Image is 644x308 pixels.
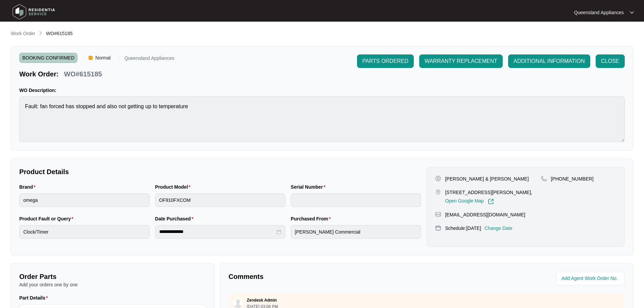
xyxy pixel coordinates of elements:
[291,225,421,239] input: Purchased From
[38,30,43,36] img: chevron-right
[601,57,619,65] span: CLOSE
[93,53,113,63] span: Normal
[514,57,585,65] span: ADDITIONAL INFORMATION
[419,54,503,68] button: WARRANTY REPLACEMENT
[551,175,594,182] p: [PHONE_NUMBER]
[19,167,421,176] p: Product Details
[89,56,93,60] img: Vercel Logo
[19,281,206,288] p: Add your orders one by one
[445,189,532,196] p: [STREET_ADDRESS][PERSON_NAME],
[445,211,525,218] p: [EMAIL_ADDRESS][DOMAIN_NAME]
[291,184,328,190] label: Serial Number
[229,272,422,281] p: Comments
[425,57,497,65] span: WARRANTY REPLACEMENT
[10,2,57,22] img: residentia service logo
[19,294,51,301] label: Part Details
[541,175,547,182] img: map-pin
[233,298,243,308] img: user.svg
[124,56,174,63] p: Queensland Appliances
[435,211,441,217] img: map-pin
[291,193,421,207] input: Serial Number
[362,57,408,65] span: PARTS ORDERED
[508,54,590,68] button: ADDITIONAL INFORMATION
[155,193,286,207] input: Product Model
[11,30,35,37] p: Work Order
[357,54,414,68] button: PARTS ORDERED
[247,298,277,303] p: Zendesk Admin
[484,225,512,232] p: Change Date
[435,175,441,182] img: user-pin
[19,215,76,222] label: Product Fault or Query
[562,275,621,283] input: Add Agent Work Order No.
[19,69,58,79] p: Work Order:
[19,96,625,142] textarea: Fault: fan forced has stopped and also not getting up to temperature
[9,30,37,38] a: Work Order
[435,225,441,231] img: map-pin
[488,198,494,205] img: Link-External
[435,189,441,195] img: map-pin
[445,198,494,205] a: Open Google Map
[19,225,150,239] input: Product Fault or Query
[19,184,38,190] label: Brand
[19,193,150,207] input: Brand
[155,215,196,222] label: Date Purchased
[19,272,206,281] p: Order Parts
[19,53,77,63] span: BOOKING CONFIRMED
[64,69,102,79] p: WO#615185
[291,215,333,222] label: Purchased From
[574,9,624,16] p: Queensland Appliances
[445,175,529,182] p: [PERSON_NAME] & [PERSON_NAME]
[46,31,73,36] span: WO#615185
[445,225,481,232] p: Schedule: [DATE]
[19,87,625,94] p: WO Description:
[630,11,634,14] img: dropdown arrow
[596,54,625,68] button: CLOSE
[159,228,276,235] input: Date Purchased
[155,184,193,190] label: Product Model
